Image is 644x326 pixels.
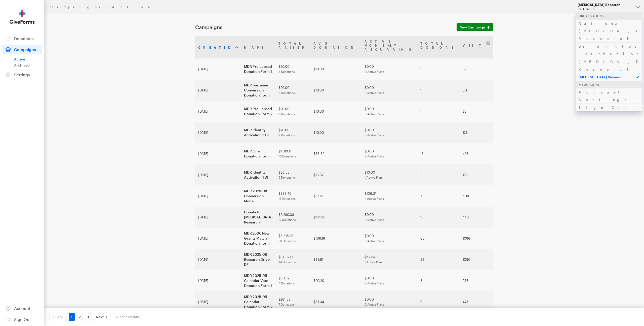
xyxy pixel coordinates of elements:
td: $0.00 [361,122,417,143]
td: [DATE] [195,80,241,101]
td: MDR Pre-Lapsed Donation Form 2 [241,101,275,122]
a: Donations [2,34,42,43]
a: Settings [2,70,42,79]
td: $80.82 [275,270,310,291]
td: 3.17% [492,101,524,122]
td: Donate to [MEDICAL_DATA] Research [241,207,275,228]
td: 1 [417,101,460,122]
td: MDR 2025-06 Research Drive DF [241,249,275,270]
span: 0 Active Plans [365,133,384,137]
a: BrightFocus Foundation [576,42,642,58]
td: 3.81% [492,207,524,228]
td: MDR 2025-05 Calendar Vote Donation Form 1 [241,270,275,291]
a: Account [2,304,42,313]
td: $20.00 [275,122,310,143]
td: $0.00 [361,270,417,291]
td: MDR Identity Activation 1 DF [241,164,275,185]
td: $6,815.26 [275,228,310,249]
span: 0 Active Plans [365,218,384,221]
td: $20.20 [310,270,361,291]
td: $0.00 [361,207,417,228]
td: 4.00% [492,80,524,101]
td: $0.00 [361,228,417,249]
th: Name: activate to sort column ascending [241,36,275,58]
td: 1.65% [492,122,524,143]
span: 0 Active Plans [365,91,384,94]
td: 508 [460,185,492,207]
span: 16 Donations [278,154,296,158]
td: 1.57% [492,185,524,207]
td: MDR 2506 New Grants Match Donation Form [241,228,275,249]
span: 0 Active Plans [365,281,384,285]
td: 3.17% [492,58,524,80]
td: $0.00 [361,58,417,80]
td: [DATE] [195,58,241,80]
a: 2 [77,313,83,321]
td: 63 [460,101,492,122]
td: 3 [417,270,460,291]
span: Results [129,315,140,319]
td: [DATE] [195,122,241,143]
td: 498 [460,143,492,164]
th: Visits: activate to sort column ascending [460,36,492,58]
a: New Campaign [457,23,493,31]
td: 60 [417,228,460,249]
span: 2 Donations [278,112,295,116]
span: Settings [14,72,30,77]
span: 44 Donations [278,260,297,264]
td: $69.61 [310,249,361,270]
td: $10.00 [310,101,361,122]
td: 6 [417,291,460,312]
span: 0 Active Plans [365,154,384,158]
td: 121 [460,122,492,143]
td: 256 [460,270,492,291]
th: Created: activate to sort column ascending [195,36,241,58]
a: Campaigns [50,5,106,9]
td: 13 [417,143,460,164]
span: 5 Donations [278,176,295,179]
span: 4 Donations [278,281,295,285]
td: 1 [417,58,460,80]
span: 0 Active Plans [365,239,384,243]
td: 50 [460,80,492,101]
td: $261.36 [275,291,310,312]
td: $37.34 [310,291,361,312]
span: 63 Donations [278,239,297,243]
td: [DATE] [195,228,241,249]
td: [DATE] [195,101,241,122]
span: Donations [14,36,34,41]
span: 7 Donations [278,303,295,306]
span: Next [96,314,104,320]
td: $20.00 [275,101,310,122]
th: AvgDonation: activate to sort column ascending [310,36,361,58]
th: TotalDonors: activate to sort column ascending [417,36,460,58]
a: Archived [14,62,42,68]
th: Conv. Rate: activate to sort column ascending [492,36,524,58]
td: $0.00 [361,143,417,164]
td: [DATE] [195,185,241,207]
td: $20.00 [275,80,310,101]
span: 2 Donations [278,91,295,94]
p: [MEDICAL_DATA] Research [576,73,642,81]
span: Campaigns [14,47,36,52]
td: $10.00 [310,58,361,80]
td: [DATE] [195,291,241,312]
th: Active MonthlyRecurring: activate to sort column ascending [361,36,417,58]
td: 2.89% [492,164,524,185]
td: $10.00 [310,122,361,143]
td: $35.13 [310,185,361,207]
td: $3,062.96 [275,249,310,270]
div: RKD Group [578,7,632,11]
td: 7 [417,185,460,207]
td: $0.00 [361,80,417,101]
div: [MEDICAL_DATA] Research [578,3,632,7]
td: 1 [417,122,460,143]
td: MDR Sustainer Conversion Donation Form [241,80,275,101]
td: 1.56% [492,270,524,291]
span: 0 Active Plans [365,303,384,306]
td: 63 [460,58,492,80]
a: Sign Out [576,104,642,111]
div: 1-20 of 51 [114,313,140,321]
td: $386.40 [275,185,310,207]
td: 2 [417,164,460,185]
